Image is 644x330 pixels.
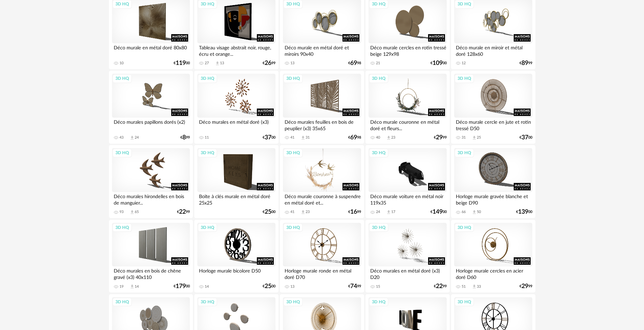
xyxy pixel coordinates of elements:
div: 3D HQ [369,148,388,157]
a: 3D HQ Horloge murale gravée blanche et beige D90 66 Download icon 50 €13900 [451,145,535,218]
div: 13 [290,284,294,289]
a: 3D HQ Déco murale couronne à suspendre en métal doré et... 41 Download icon 23 €1699 [280,145,364,218]
div: Horloge murale gravée blanche et beige D90 [454,192,532,206]
div: Boîte à clés murale en métal doré 25x25 [197,192,275,206]
span: 74 [350,284,357,289]
div: 15 [376,284,380,289]
div: € 00 [430,210,447,214]
div: Déco murale en miroir et métal doré 128x60 [454,43,532,57]
a: 3D HQ Déco murales feuilles en bois de peuplier (x3) 35x65 41 Download icon 31 €6998 [280,71,364,144]
span: 22 [436,284,443,289]
div: 12 [462,61,466,66]
a: 3D HQ Déco murales papillons dorés (x2) 43 Download icon 24 €899 [109,71,193,144]
div: € 99 [348,284,361,289]
span: Download icon [130,135,135,140]
a: 3D HQ Horloge murale cercles en acier doré D60 51 Download icon 33 €2999 [451,220,535,293]
a: 3D HQ Boîte à clés murale en métal doré 25x25 €2500 [194,145,278,218]
div: Déco murales feuilles en bois de peuplier (x3) 35x65 [283,118,361,131]
span: 69 [350,61,357,66]
a: 3D HQ Déco murales en bois de chêne gravé (x3) 40x110 19 Download icon 14 €17900 [109,220,193,293]
div: 3D HQ [198,298,217,306]
div: € 00 [263,210,275,214]
div: 41 [290,135,294,140]
a: 3D HQ Déco murales en métal doré (x3) 11 €3700 [194,71,278,144]
span: 26 [265,61,271,66]
div: € 00 [174,61,190,66]
div: 3D HQ [283,74,303,83]
div: 17 [391,210,395,214]
div: Déco murales en bois de chêne gravé (x3) 40x110 [112,266,190,280]
div: € 99 [434,284,447,289]
span: 139 [518,210,528,214]
div: 21 [376,61,380,66]
span: Download icon [130,210,135,215]
div: 50 [477,210,481,214]
span: Download icon [472,284,477,289]
div: 3D HQ [112,148,132,157]
div: € 00 [519,135,532,140]
div: Déco murales papillons dorés (x2) [112,118,190,131]
div: 3D HQ [454,74,474,83]
div: 40 [376,135,380,140]
div: 14 [205,284,209,289]
div: 3D HQ [283,148,303,157]
div: Déco murale couronne à suspendre en métal doré et... [283,192,361,206]
div: 24 [135,135,139,140]
div: € 00 [430,61,447,66]
span: Download icon [301,135,306,140]
div: 31 [306,135,310,140]
div: 3D HQ [198,74,217,83]
span: Download icon [215,61,220,66]
a: 3D HQ Déco murale cercle en jute et rotin tressé D50 31 Download icon 25 €3700 [451,71,535,144]
div: € 00 [516,210,532,214]
span: 37 [265,135,271,140]
span: 16 [350,210,357,214]
div: 3D HQ [454,148,474,157]
div: Déco murales en métal doré (x3) D20 [369,266,446,280]
div: 3D HQ [112,74,132,83]
span: 25 [265,210,271,214]
div: 41 [290,210,294,214]
div: Horloge murale bicolore D50 [197,266,275,280]
div: 3D HQ [454,223,474,232]
div: 23 [391,135,395,140]
span: Download icon [472,135,477,140]
span: 119 [176,61,186,66]
span: 22 [179,210,186,214]
div: 3D HQ [369,223,388,232]
div: 43 [119,135,124,140]
div: Déco murale voiture en métal noir 119x35 [369,192,446,206]
a: 3D HQ Déco murale voiture en métal noir 119x35 24 Download icon 17 €14900 [365,145,449,218]
span: 149 [432,210,443,214]
div: € 00 [263,284,275,289]
div: € 99 [519,61,532,66]
span: 8 [182,135,186,140]
span: 109 [432,61,443,66]
div: 3D HQ [369,298,388,306]
div: Horloge murale ronde en métal doré D70 [283,266,361,280]
div: 3D HQ [198,148,217,157]
div: 11 [205,135,209,140]
div: 10 [119,61,124,66]
span: Download icon [386,135,391,140]
div: 3D HQ [283,223,303,232]
div: Déco murales hirondelles en bois de manguier... [112,192,190,206]
a: 3D HQ Déco murales en métal doré (x3) D20 15 €2299 [365,220,449,293]
a: 3D HQ Déco murale couronne en métal doré et fleurs... 40 Download icon 23 €2999 [365,71,449,144]
span: 37 [521,135,528,140]
span: 29 [521,284,528,289]
div: Déco murale en métal doré et miroirs 90x40 [283,43,361,57]
span: 29 [436,135,443,140]
div: 31 [462,135,466,140]
span: 89 [521,61,528,66]
div: 66 [462,210,466,214]
div: 24 [376,210,380,214]
div: 3D HQ [454,298,474,306]
div: € 99 [434,135,447,140]
div: 33 [477,284,481,289]
span: Download icon [130,284,135,289]
div: Déco murale couronne en métal doré et fleurs... [369,118,446,131]
div: Tableau visage abstrait noir, rouge, écru et orange... [197,43,275,57]
span: 69 [350,135,357,140]
div: 3D HQ [112,298,132,306]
